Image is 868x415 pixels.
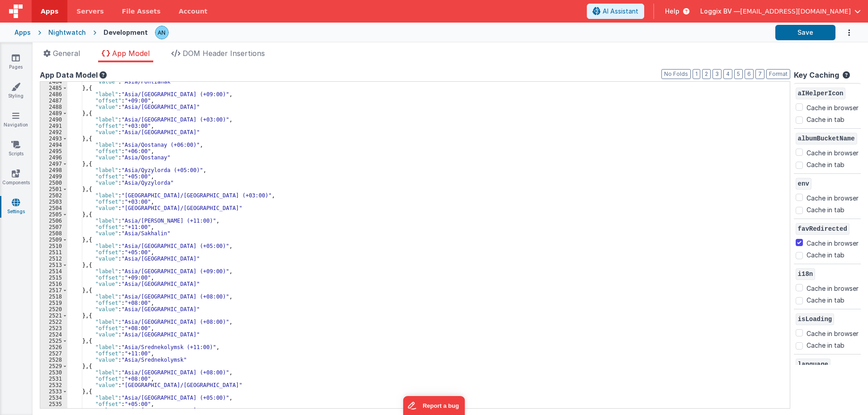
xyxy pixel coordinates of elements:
[807,102,859,112] label: Cache in browser
[796,133,857,145] span: albumBucketName
[53,49,80,58] span: General
[796,313,835,325] span: isLoading
[40,205,67,211] div: 2504
[40,123,67,129] div: 2491
[807,160,844,169] label: Cache in tab
[40,344,67,350] div: 2526
[40,243,67,249] div: 2510
[122,7,161,16] span: File Assets
[40,275,67,281] div: 2515
[40,117,67,123] div: 2490
[403,396,465,415] iframe: Marker.io feedback button
[40,192,67,199] div: 2502
[796,223,849,235] span: favRedirected
[40,186,67,192] div: 2501
[40,129,67,135] div: 2492
[796,268,816,280] span: i18n
[807,295,844,305] label: Cache in tab
[766,69,790,79] button: Format
[40,104,67,110] div: 2488
[40,85,67,91] div: 2485
[40,135,67,142] div: 2493
[693,69,700,79] button: 1
[40,306,67,312] div: 2520
[807,237,859,248] label: Cache in browser
[734,69,743,79] button: 5
[700,7,861,16] button: Loggix BV — [EMAIL_ADDRESS][DOMAIN_NAME]
[740,7,851,16] span: [EMAIL_ADDRESS][DOMAIN_NAME]
[712,69,722,79] button: 3
[661,69,691,79] button: No Folds
[40,350,67,357] div: 2527
[40,237,67,243] div: 2509
[183,49,265,58] span: DOM Header Insertions
[40,256,67,262] div: 2512
[14,28,31,37] div: Apps
[40,357,67,363] div: 2528
[40,154,67,161] div: 2496
[40,148,67,154] div: 2495
[40,180,67,186] div: 2500
[807,282,859,293] label: Cache in browser
[40,161,67,167] div: 2497
[835,23,854,42] button: Options
[40,363,67,369] div: 2529
[794,71,839,79] h4: Key Caching
[807,340,844,350] label: Cache in tab
[40,98,67,104] div: 2487
[40,249,67,256] div: 2511
[40,224,67,230] div: 2507
[807,250,844,260] label: Cache in tab
[40,294,67,300] div: 2518
[40,369,67,376] div: 2530
[156,26,168,39] img: f1d78738b441ccf0e1fcb79415a71bae
[40,218,67,224] div: 2506
[40,167,67,173] div: 2498
[40,281,67,287] div: 2516
[40,395,67,401] div: 2534
[40,401,67,407] div: 2535
[40,142,67,148] div: 2494
[40,230,67,237] div: 2508
[40,287,67,294] div: 2517
[807,147,859,158] label: Cache in browser
[40,211,67,218] div: 2505
[112,49,150,58] span: App Model
[40,199,67,205] div: 2503
[41,7,58,16] span: Apps
[40,338,67,344] div: 2525
[807,192,859,203] label: Cache in browser
[587,4,644,19] button: AI Assistant
[40,388,67,395] div: 2533
[665,7,679,16] span: Help
[40,331,67,338] div: 2524
[700,7,740,16] span: Loggix BV —
[40,91,67,98] div: 2486
[104,28,148,37] div: Development
[796,88,846,99] span: aIHelperIcon
[40,173,67,180] div: 2499
[76,7,104,16] span: Servers
[48,28,86,37] div: Nightwatch
[40,312,67,319] div: 2521
[40,79,67,85] div: 2484
[40,262,67,268] div: 2513
[40,70,790,80] div: App Data Model
[755,69,764,79] button: 7
[40,382,67,388] div: 2532
[807,327,859,338] label: Cache in browser
[40,319,67,325] div: 2522
[796,178,811,190] span: env
[40,376,67,382] div: 2531
[40,268,67,275] div: 2514
[745,69,754,79] button: 6
[40,300,67,306] div: 2519
[603,7,638,16] span: AI Assistant
[702,69,711,79] button: 2
[40,325,67,331] div: 2523
[775,25,835,40] button: Save
[723,69,732,79] button: 4
[40,407,67,414] div: 2536
[807,115,844,124] label: Cache in tab
[796,359,830,370] span: language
